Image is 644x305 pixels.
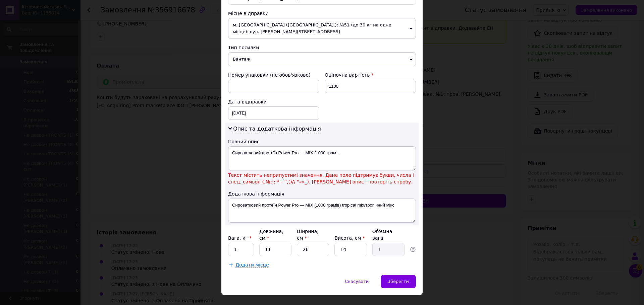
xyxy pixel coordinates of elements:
div: Оціночна вартість [325,72,416,78]
div: Додаткова інформація [228,190,416,197]
label: Висота, см [334,235,365,241]
div: Дата відправки [228,98,319,105]
span: Опис та додаткова інформація [233,126,321,132]
div: Повний опис [228,138,416,145]
textarea: Сироватковий протеїн Power Pro — MIX (1000 грам... [228,146,416,170]
span: Скасувати [345,279,369,284]
span: Вантаж [228,52,416,66]
span: м. [GEOGRAPHIC_DATA] ([GEOGRAPHIC_DATA].): №51 (до 30 кг на одне місце): вул. [PERSON_NAME][STREE... [228,18,416,39]
span: Зберегти [388,279,409,284]
label: Ширина, см [297,229,318,241]
div: Об'ємна вага [372,228,405,241]
span: Місце відправки [228,11,269,16]
label: Вага, кг [228,235,252,241]
span: Тип посилки [228,45,259,50]
textarea: Сироватковий протеїн Power Pro — MIX (1000 грамів) tropical mix/тропічний мікс [228,199,416,223]
div: Номер упаковки (не обов'язково) [228,72,319,78]
label: Довжина, см [259,229,283,241]
span: Додати місце [235,262,269,268]
span: Текст містить неприпустимі значення. Дане поле підтримує букви, числа і спец. символ (.№;!:'*+`’,... [228,172,416,185]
